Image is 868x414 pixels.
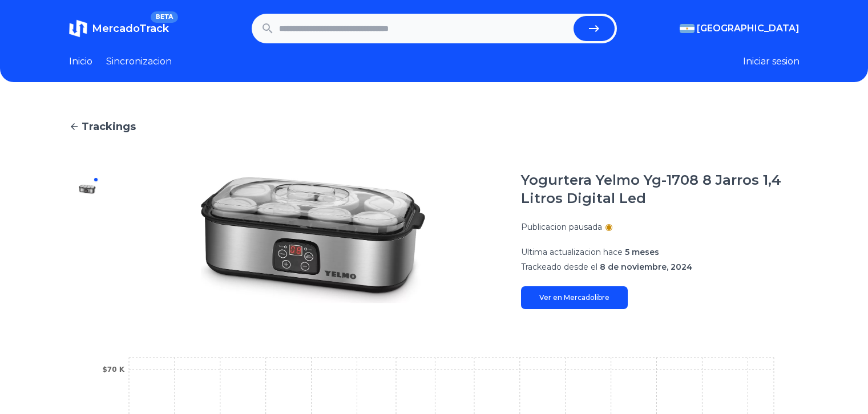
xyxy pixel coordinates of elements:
button: [GEOGRAPHIC_DATA] [680,22,800,35]
img: Argentina [680,24,695,33]
span: [GEOGRAPHIC_DATA] [697,22,800,35]
img: Yogurtera Yelmo Yg-1708 8 Jarros 1,4 Litros Digital Led [128,171,498,309]
a: Trackings [69,119,800,135]
a: MercadoTrackBETA [69,19,169,38]
img: MercadoTrack [69,19,87,38]
span: Trackings [82,119,136,135]
span: 8 de noviembre, 2024 [600,262,692,272]
span: Ultima actualizacion hace [521,247,623,257]
a: Ver en Mercadolibre [521,286,628,309]
a: Sincronizacion [106,55,172,68]
span: Trackeado desde el [521,262,597,272]
p: Publicacion pausada [521,221,602,233]
span: 5 meses [625,247,659,257]
span: MercadoTrack [92,22,169,35]
span: BETA [151,11,177,23]
tspan: $70 K [102,366,124,374]
img: Yogurtera Yelmo Yg-1708 8 Jarros 1,4 Litros Digital Led [78,180,96,198]
h1: Yogurtera Yelmo Yg-1708 8 Jarros 1,4 Litros Digital Led [521,171,800,208]
a: Inicio [69,55,92,68]
button: Iniciar sesion [743,55,800,68]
